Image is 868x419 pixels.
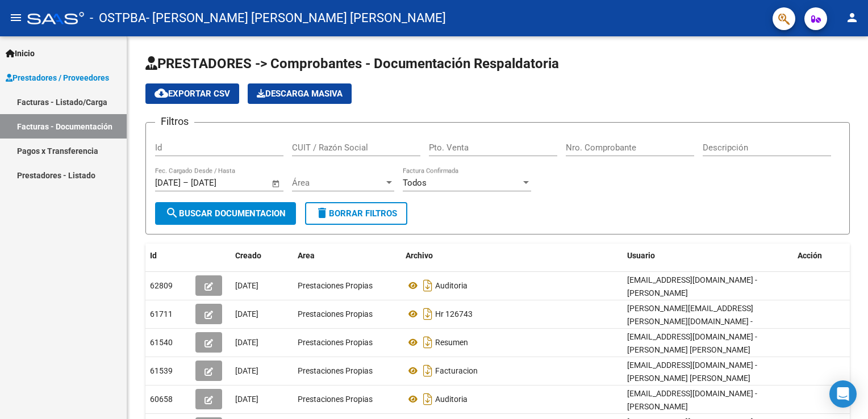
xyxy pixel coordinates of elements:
span: Auditoria [435,395,468,404]
span: Area [298,251,315,260]
input: Fecha inicio [155,178,181,188]
span: [EMAIL_ADDRESS][DOMAIN_NAME] - [PERSON_NAME] [PERSON_NAME] [627,361,757,383]
span: [EMAIL_ADDRESS][DOMAIN_NAME] - [PERSON_NAME] [627,275,757,298]
span: Prestaciones Propias [298,395,373,404]
button: Open calendar [270,177,283,190]
span: Prestaciones Propias [298,338,373,347]
span: 61539 [150,366,173,375]
span: [DATE] [235,309,258,319]
datatable-header-cell: Archivo [401,244,623,268]
span: Usuario [627,251,655,260]
span: Prestaciones Propias [298,309,373,319]
i: Descargar documento [420,390,435,408]
button: Descarga Masiva [248,83,352,104]
span: [DATE] [235,338,258,347]
span: [DATE] [235,281,258,290]
mat-icon: delete [315,206,329,220]
input: Fecha fin [191,178,246,188]
span: Prestaciones Propias [298,281,373,290]
span: 62809 [150,281,173,290]
span: 61540 [150,338,173,347]
datatable-header-cell: Id [145,244,191,268]
span: Id [150,251,157,260]
span: Prestadores / Proveedores [6,72,109,84]
datatable-header-cell: Creado [231,244,293,268]
span: Creado [235,251,261,260]
div: Open Intercom Messenger [829,380,857,408]
span: Resumen [435,338,468,347]
mat-icon: menu [9,11,23,24]
button: Borrar Filtros [305,202,407,225]
span: [DATE] [235,395,258,404]
span: – [183,178,189,188]
button: Exportar CSV [145,83,239,104]
span: Borrar Filtros [315,208,397,219]
datatable-header-cell: Area [293,244,401,268]
span: Buscar Documentacion [165,208,286,219]
app-download-masive: Descarga masiva de comprobantes (adjuntos) [248,83,352,104]
span: - [PERSON_NAME] [PERSON_NAME] [PERSON_NAME] [146,6,446,31]
i: Descargar documento [420,305,435,323]
span: [PERSON_NAME][EMAIL_ADDRESS][PERSON_NAME][DOMAIN_NAME] - [PERSON_NAME] [627,304,753,339]
i: Descargar documento [420,276,435,295]
span: Acción [798,251,822,260]
datatable-header-cell: Usuario [623,244,793,268]
span: Hr 126743 [435,309,473,319]
span: Inicio [6,47,35,60]
span: [EMAIL_ADDRESS][DOMAIN_NAME] - [PERSON_NAME] [PERSON_NAME] [627,332,757,354]
span: - OSTPBA [90,6,146,31]
mat-icon: person [845,11,859,24]
mat-icon: search [165,206,179,220]
span: PRESTADORES -> Comprobantes - Documentación Respaldatoria [145,56,559,72]
button: Buscar Documentacion [155,202,296,225]
i: Descargar documento [420,362,435,380]
span: Facturacion [435,366,478,375]
h3: Filtros [155,114,194,129]
span: [DATE] [235,366,258,375]
mat-icon: cloud_download [155,86,168,100]
span: Archivo [406,251,433,260]
span: Exportar CSV [155,89,230,99]
i: Descargar documento [420,333,435,351]
span: Todos [403,178,427,188]
span: Área [292,178,384,188]
span: Prestaciones Propias [298,366,373,375]
span: 61711 [150,309,173,319]
datatable-header-cell: Acción [793,244,850,268]
span: [EMAIL_ADDRESS][DOMAIN_NAME] - [PERSON_NAME] [627,389,757,411]
span: 60658 [150,395,173,404]
span: Auditoria [435,281,468,290]
span: Descarga Masiva [257,89,343,99]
